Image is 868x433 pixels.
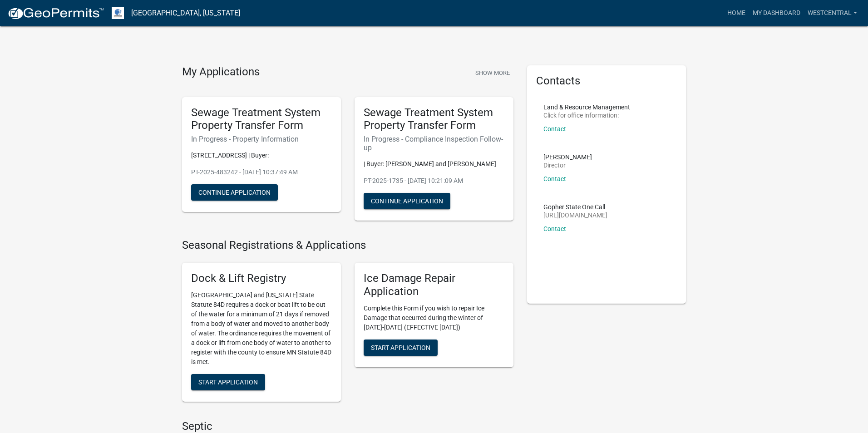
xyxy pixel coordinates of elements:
a: Contact [543,175,566,182]
h4: Septic [182,420,513,433]
p: | Buyer: [PERSON_NAME] and [PERSON_NAME] [364,159,504,169]
h4: My Applications [182,65,260,79]
span: Start Application [198,379,258,386]
button: Show More [472,65,513,80]
h6: In Progress - Property Information [191,135,332,143]
p: [PERSON_NAME] [543,154,592,160]
h5: Contacts [536,74,677,88]
p: Director [543,162,592,168]
button: Continue Application [364,193,450,209]
p: Gopher State One Call [543,204,607,210]
a: My Dashboard [749,5,804,22]
button: Continue Application [191,184,278,201]
h6: In Progress - Compliance Inspection Follow-up [364,135,504,152]
button: Start Application [364,340,438,356]
p: [STREET_ADDRESS] | Buyer: [191,151,332,160]
img: Otter Tail County, Minnesota [112,7,124,19]
p: Click for office information: [543,112,630,118]
h4: Seasonal Registrations & Applications [182,239,513,252]
p: PT-2025-483242 - [DATE] 10:37:49 AM [191,167,332,177]
h5: Sewage Treatment System Property Transfer Form [364,106,504,133]
a: westcentral [804,5,861,22]
p: [GEOGRAPHIC_DATA] and [US_STATE] State Statute 84D requires a dock or boat lift to be out of the ... [191,290,332,367]
a: Contact [543,225,566,232]
p: PT-2025-1735 - [DATE] 10:21:09 AM [364,176,504,186]
a: [GEOGRAPHIC_DATA], [US_STATE] [131,5,240,21]
button: Start Application [191,374,265,390]
h5: Ice Damage Repair Application [364,272,504,298]
p: Complete this Form if you wish to repair Ice Damage that occurred during the winter of [DATE]-[DA... [364,304,504,332]
p: Land & Resource Management [543,104,630,110]
p: [URL][DOMAIN_NAME] [543,212,607,218]
span: Start Application [371,344,430,351]
a: Contact [543,125,566,133]
h5: Dock & Lift Registry [191,272,332,285]
a: Home [724,5,749,22]
h5: Sewage Treatment System Property Transfer Form [191,106,332,133]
